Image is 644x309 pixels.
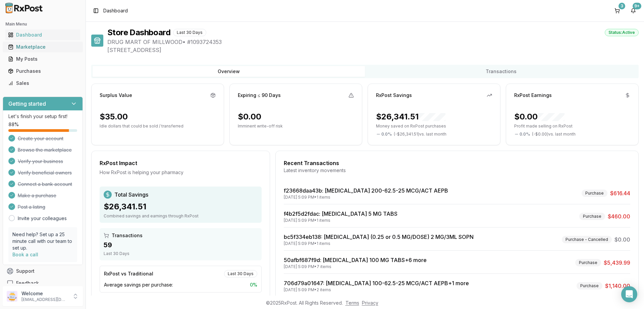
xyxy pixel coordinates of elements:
[8,80,77,87] div: Sales
[104,270,153,277] div: RxPost vs Traditional
[112,232,143,239] span: Transactions
[284,234,474,240] a: bc5f334eb138: [MEDICAL_DATA] (0.25 or 0.5 MG/DOSE) 2 MG/3ML SOPN
[381,132,392,137] span: 0.0 %
[18,135,63,142] span: Create your account
[21,297,68,302] p: [EMAIL_ADDRESS][DOMAIN_NAME]
[284,287,469,293] div: [DATE] 5:09 PM • 2 items
[376,111,445,122] div: $26,341.51
[107,27,170,38] h1: Store Dashboard
[5,29,80,41] a: Dashboard
[104,213,258,219] div: Combined savings and earnings through RxPost
[5,21,80,27] h2: Main Menu
[250,281,257,288] span: 0 %
[7,291,17,302] img: User avatar
[104,251,258,256] div: Last 30 Days
[104,240,258,250] div: 59
[514,92,552,99] div: RxPost Earnings
[114,191,148,199] span: Total Savings
[107,38,639,46] span: DRUG MART OF MILLWOOD • # 1093724353
[18,204,45,210] span: Post a listing
[633,3,641,9] div: 9+
[12,252,38,257] a: Book a call
[18,169,72,176] span: Verify beneficial owners
[284,210,397,217] a: f4b2f5d2fdac: [MEDICAL_DATA] 5 MG TABS
[608,212,630,220] span: $460.00
[284,218,397,223] div: [DATE] 5:09 PM • 1 items
[628,5,639,16] button: 9+
[8,44,77,50] div: Marketplace
[605,29,639,36] div: Status: Active
[604,259,630,267] span: $5,439.99
[621,286,637,302] div: Open Intercom Messenger
[579,213,605,220] div: Purchase
[612,5,623,16] button: 3
[3,30,83,40] button: Dashboard
[100,111,128,122] div: $35.00
[582,190,607,197] div: Purchase
[100,92,132,99] div: Surplus Value
[345,300,359,306] a: Terms
[93,66,365,77] button: Overview
[3,265,83,277] button: Support
[238,92,281,99] div: Expiring ≤ 90 Days
[376,92,412,99] div: RxPost Savings
[18,158,63,165] span: Verify your business
[5,53,80,65] a: My Posts
[610,189,630,197] span: $616.44
[173,29,206,36] div: Last 30 Days
[605,282,630,290] span: $1,140.00
[104,201,258,212] div: $26,341.51
[18,181,72,188] span: Connect a bank account
[18,147,72,153] span: Browse the marketplace
[3,3,46,13] img: RxPost Logo
[107,46,639,54] span: [STREET_ADDRESS]
[8,121,19,128] span: 88 %
[284,159,630,167] div: Recent Transactions
[100,169,262,176] div: How RxPost is helping your pharmacy
[238,111,261,122] div: $0.00
[3,54,83,64] button: My Posts
[224,270,257,277] div: Last 30 Days
[103,7,128,14] nav: breadcrumb
[8,100,46,108] h3: Getting started
[3,66,83,76] button: Purchases
[8,68,77,74] div: Purchases
[103,7,128,14] span: Dashboard
[394,132,446,137] span: ( - $26,341.51 ) vs. last month
[100,123,216,129] p: Idle dollars that could be sold / transferred
[21,290,68,297] p: Welcome
[16,280,39,287] span: Feedback
[365,66,637,77] button: Transactions
[284,257,427,263] a: 50afbf687f9d: [MEDICAL_DATA] 100 MG TABS+6 more
[520,132,530,137] span: 0.0 %
[18,215,67,222] a: Invite your colleagues
[362,300,378,306] a: Privacy
[8,113,77,120] p: Let's finish your setup first!
[614,236,630,244] span: $0.00
[104,281,173,288] span: Average savings per purchase:
[3,42,83,52] button: Marketplace
[376,123,492,129] p: Money saved on RxPost purchases
[8,56,77,62] div: My Posts
[3,78,83,89] button: Sales
[18,192,56,199] span: Make a purchase
[284,280,469,287] a: 706d79a01647: [MEDICAL_DATA] 100-62.5-25 MCG/ACT AEPB+1 more
[284,264,427,269] div: [DATE] 5:09 PM • 7 items
[514,123,630,129] p: Profit made selling on RxPost
[514,111,565,122] div: $0.00
[577,282,602,290] div: Purchase
[12,231,73,251] p: Need help? Set up a 25 minute call with our team to set up.
[5,65,80,77] a: Purchases
[100,159,262,167] div: RxPost Impact
[575,259,601,266] div: Purchase
[532,132,576,137] span: ( - $0.00 ) vs. last month
[284,241,474,246] div: [DATE] 5:09 PM • 1 items
[562,236,612,243] div: Purchase - Cancelled
[5,77,80,89] a: Sales
[8,32,77,38] div: Dashboard
[3,277,83,289] button: Feedback
[284,167,630,174] div: Latest inventory movements
[284,195,448,200] div: [DATE] 5:09 PM • 1 items
[5,41,80,53] a: Marketplace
